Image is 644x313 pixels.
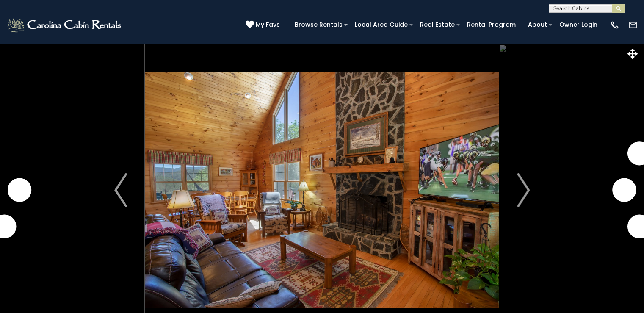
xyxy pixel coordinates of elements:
a: Owner Login [555,18,602,31]
img: arrow [517,173,530,207]
img: White-1-2.png [6,17,124,33]
a: Browse Rentals [290,18,347,31]
img: mail-regular-white.png [628,20,638,30]
span: My Favs [256,20,280,29]
img: arrow [114,173,127,207]
a: Local Area Guide [351,18,412,31]
a: Rental Program [463,18,520,31]
a: Real Estate [416,18,459,31]
img: phone-regular-white.png [610,20,619,30]
a: My Favs [246,20,282,30]
a: About [524,18,551,31]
